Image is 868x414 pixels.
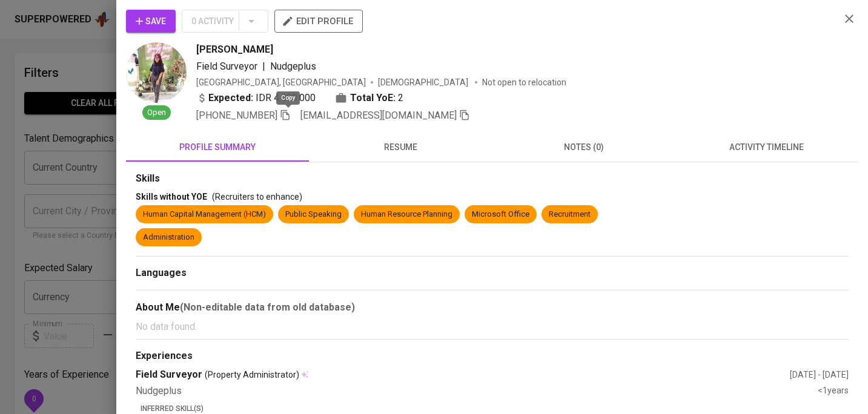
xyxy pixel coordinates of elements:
span: Field Surveyor [196,61,257,72]
span: (Recruiters to enhance) [212,192,302,202]
img: 2fea59f6a5d4b9b7b84082fd45a29323.jpg [126,42,187,103]
div: [DATE] - [DATE] [790,369,849,381]
span: 2 [398,91,403,105]
b: (Non-editable data from old database) [180,301,355,313]
span: Nudgeplus [270,61,316,72]
p: No data found. [136,320,849,334]
p: Inferred Skill(s) [141,403,849,414]
div: Recruitment [549,209,591,220]
div: Nudgeplus [136,384,818,398]
button: edit profile [274,10,363,33]
b: Total YoE: [350,91,396,105]
p: Not open to relocation [482,76,566,88]
button: Save [126,10,176,33]
div: [GEOGRAPHIC_DATA], [GEOGRAPHIC_DATA] [196,76,366,88]
span: Open [142,107,171,119]
span: activity timeline [683,140,851,155]
div: About Me [136,300,849,315]
span: [DEMOGRAPHIC_DATA] [378,76,470,88]
a: edit profile [274,16,363,25]
b: Expected: [208,91,253,105]
span: (Property Administrator) [205,369,299,381]
div: Human Capital Management (HCM) [143,209,266,220]
div: IDR 4.000.000 [196,91,316,105]
div: Human Resource Planning [361,209,452,220]
div: Languages [136,266,849,280]
span: notes (0) [500,140,668,155]
span: | [262,59,265,74]
span: Skills without YOE [136,192,207,202]
span: resume [316,140,485,155]
span: [PERSON_NAME] [196,42,273,57]
span: Save [136,14,166,29]
div: Skills [136,172,849,186]
span: [PHONE_NUMBER] [196,110,277,121]
span: edit profile [284,13,353,29]
div: Microsoft Office [472,209,529,220]
div: Administration [143,232,194,243]
div: Experiences [136,349,849,363]
span: [EMAIL_ADDRESS][DOMAIN_NAME] [300,110,457,121]
span: profile summary [133,140,302,155]
div: <1 years [818,384,849,398]
div: Public Speaking [285,209,342,220]
div: Field Surveyor [136,368,790,382]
